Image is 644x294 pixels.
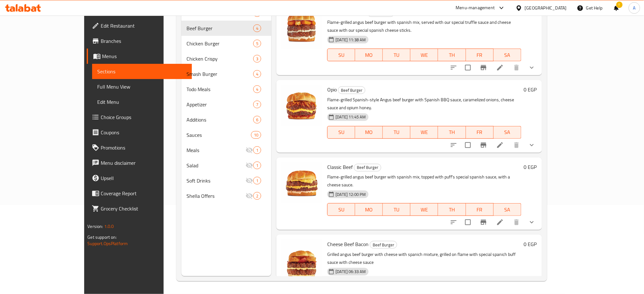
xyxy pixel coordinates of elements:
img: Opio [281,85,322,126]
p: Flame-grilled angus beef burger with spanish mix, topped with puff's special spanish sauce, with ... [327,173,521,189]
button: sort-choices [446,60,461,75]
p: Grilled angus beef burger with cheese with spanich mixture, grilled on flame with special spanich... [327,251,521,266]
span: Menus [102,52,187,60]
div: [GEOGRAPHIC_DATA] [525,4,567,11]
span: 7 [254,102,261,108]
a: Upsell [87,170,192,186]
span: TH [441,50,463,60]
img: Cheese Beef Bacon [281,240,322,280]
button: Branch-specific-item [476,60,491,75]
span: Upsell [101,174,187,182]
div: Soft Drinks [186,177,246,184]
span: TH [441,128,463,137]
div: Shella Offers2 [181,188,272,204]
span: Sauces [186,131,251,139]
span: Coverage Report [101,190,187,197]
button: MO [355,126,383,139]
span: SU [330,50,353,60]
div: Salad1 [181,158,272,173]
h6: 0 EGP [524,85,537,94]
span: SA [496,50,519,60]
span: 4 [254,71,261,77]
span: MO [358,128,380,137]
a: Full Menu View [92,79,192,94]
svg: Show Choices [528,218,536,226]
div: Todo Meals4 [181,82,272,97]
span: Opio [327,85,337,94]
span: Beef Burger [354,164,381,171]
span: Classic Beef [327,162,353,172]
svg: Show Choices [528,64,536,71]
span: Edit Restaurant [101,22,187,30]
span: 5 [254,41,261,47]
a: Menu disclaimer [87,155,192,170]
span: Meals [186,146,246,154]
span: TH [441,205,463,214]
button: WE [410,49,438,61]
span: Todo Meals [186,85,254,93]
span: Sections [97,68,187,75]
div: Additions [186,116,254,124]
div: Beef Burger [370,241,397,249]
button: SA [494,126,521,139]
button: delete [509,60,524,75]
div: items [253,116,261,124]
span: 6 [254,117,261,123]
span: Chicken Burger [186,40,254,47]
div: Sauces10 [181,127,272,143]
a: Edit Menu [92,94,192,110]
span: Salad [186,162,246,169]
button: TH [438,49,466,61]
a: Grocery Checklist [87,201,192,216]
span: Beef Burger [338,87,365,94]
a: Edit menu item [496,64,504,71]
nav: Menu sections [181,3,272,206]
span: Choice Groups [101,113,187,121]
button: FR [466,203,494,216]
svg: Inactive section [246,162,253,169]
p: Flame-grilled Spanish-style Angus beef burger with Spanish BBQ sauce, caramelized onions, cheese ... [327,96,521,112]
span: Smash Burger [186,70,254,78]
button: FR [466,126,494,139]
div: items [251,131,261,139]
span: 3 [254,56,261,62]
button: show more [524,137,539,153]
span: 1 [254,178,261,184]
p: Flame-grilled angus beef burger with spanish mix, served with our special truffle sauce and chees... [327,18,521,34]
button: Branch-specific-item [476,215,491,230]
span: Get support on: [87,233,117,241]
div: Soft Drinks1 [181,173,272,188]
span: SU [330,128,353,137]
div: items [253,101,261,108]
span: Edit Menu [97,98,187,106]
svg: Inactive section [246,177,253,184]
button: sort-choices [446,137,461,153]
a: Edit menu item [496,141,504,149]
span: Version: [87,222,103,231]
button: Branch-specific-item [476,137,491,153]
span: Select to update [461,138,475,152]
div: Chicken Burger5 [181,36,272,51]
span: WE [413,128,436,137]
svg: Show Choices [528,141,536,149]
button: SA [494,203,521,216]
span: TU [385,128,408,137]
span: TU [385,205,408,214]
span: [DATE] 12:00 PM [333,191,368,197]
span: Grocery Checklist [101,205,187,212]
div: Appetizer [186,101,254,108]
span: Cheese Beef Bacon [327,239,369,249]
span: Beef Burger [186,24,254,32]
div: items [253,146,261,154]
button: WE [410,203,438,216]
h6: 0 EGP [524,240,537,249]
span: Chicken Crispy [186,55,254,63]
span: [DATE] 11:38 AM [333,37,368,43]
button: TU [383,126,410,139]
span: Branches [101,37,187,45]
